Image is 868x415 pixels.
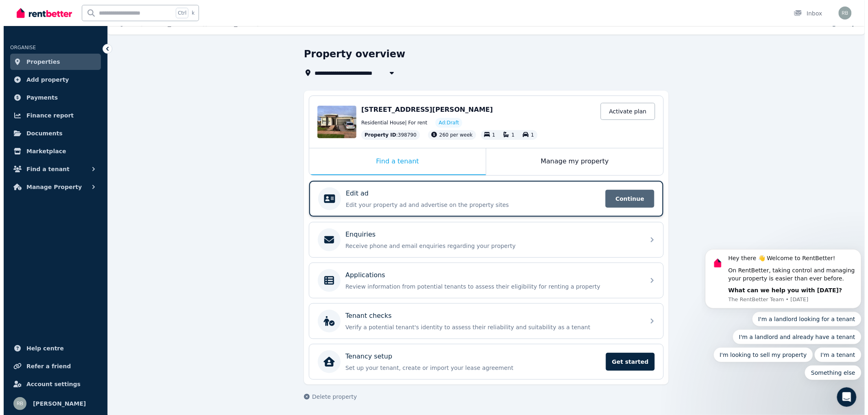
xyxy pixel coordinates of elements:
[23,111,70,120] span: Finance report
[602,190,651,208] span: Continue
[698,168,861,393] iframe: Intercom notifications message
[13,7,68,19] img: RentBetter
[23,164,66,174] span: Find a tenant
[342,242,636,250] p: Receive phone and email enquiries regarding your property
[23,57,57,67] span: Properties
[306,263,660,298] a: ApplicationsReview information from potential tenants to assess their eligibility for renting a p...
[7,45,32,50] span: ORGANISE
[172,8,185,18] span: Ctrl
[602,353,651,371] span: Get started
[10,397,23,410] img: Ravi Beniwal
[342,323,636,331] p: Verify a potential tenant's identity to assess their reliability and suitability as a tenant
[489,132,492,138] span: 1
[7,107,97,124] a: Finance report
[597,103,652,120] a: Activate plan
[436,132,469,138] span: 260 per week
[306,222,660,257] a: EnquiriesReceive phone and email enquiries regarding your property
[358,120,424,126] span: Residential House | For rent
[306,304,660,339] a: Tenant checksVerify a potential tenant's identity to assess their reliability and suitability as ...
[790,9,819,17] div: Inbox
[7,340,97,356] a: Help centre
[7,179,97,195] button: Manage Property
[23,146,62,156] span: Marketplace
[7,376,97,392] a: Account settings
[342,270,382,280] p: Applications
[527,132,531,138] span: 1
[342,311,388,321] p: Tenant checks
[308,393,353,401] span: Delete property
[342,201,597,209] p: Edit your property ad and advertise on the property sites
[358,130,416,140] div: : 398790
[7,161,97,177] button: Find a tenant
[7,125,97,141] a: Documents
[300,393,353,401] button: Delete property
[835,7,848,20] img: Ravi Beniwal
[23,93,54,102] span: Payments
[188,10,191,16] span: k
[7,143,97,159] a: Marketplace
[358,106,489,113] span: [STREET_ADDRESS][PERSON_NAME]
[300,48,402,61] h1: Property overview
[23,128,59,138] span: Documents
[306,181,660,217] a: Edit adEdit your property ad and advertise on the property sitesContinue
[23,75,66,85] span: Add property
[483,148,660,175] div: Manage my property
[23,343,60,353] span: Help centre
[23,361,67,371] span: Refer a friend
[306,344,660,379] a: Tenancy setupSet up your tenant, create or import your lease agreementGet started
[361,132,393,138] span: Property ID
[29,399,82,408] span: [PERSON_NAME]
[435,120,455,126] span: Ad: Draft
[23,379,77,389] span: Account settings
[342,282,636,291] p: Review information from potential tenants to assess their eligibility for renting a property
[833,387,853,407] iframe: Intercom live chat
[342,230,372,239] p: Enquiries
[23,182,78,192] span: Manage Property
[7,89,97,106] a: Payments
[7,358,97,374] a: Refer a friend
[342,352,389,361] p: Tenancy setup
[7,54,97,70] a: Properties
[508,132,511,138] span: 1
[342,364,597,372] p: Set up your tenant, create or import your lease agreement
[306,148,482,175] div: Find a tenant
[7,72,97,88] a: Add property
[342,189,365,198] p: Edit ad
